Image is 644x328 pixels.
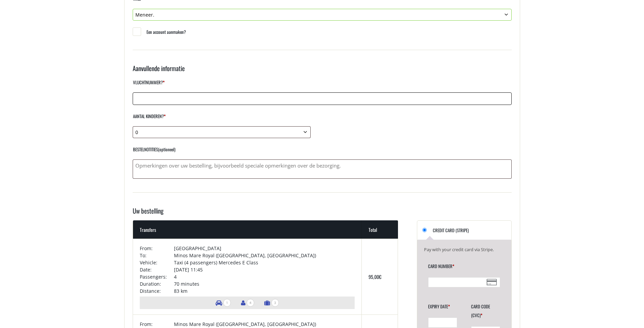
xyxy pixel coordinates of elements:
label: Card Number [428,262,489,276]
font: Vluchtnummer? [133,79,163,86]
li: Number of passengers [238,297,258,309]
iframe: Secure expiration date input frame [430,320,455,326]
input: Voer uw vluchtnummer in [133,92,512,105]
td: 70 minutes [174,280,355,287]
font: (optioneel) [158,146,175,153]
label: Credit Card (Stripe) [433,226,469,240]
th: Transfers [133,220,362,239]
p: Pay with your credit card via Stripe. [424,246,505,253]
td: Vehicle: [140,259,174,266]
td: Date: [140,266,174,273]
span: € [379,273,381,280]
label: Card Code (CVC) [471,302,496,325]
td: Taxi (4 passengers) Mercedes E Class [174,259,355,266]
td: From: [140,321,174,328]
iframe: Secure card number input frame [430,279,498,285]
li: Number of luggage items [261,297,282,309]
td: Passengers: [140,273,174,280]
font: Een account aanmaken? [147,28,186,35]
label: Expiry Date [428,302,453,316]
bdi: 95,00 [369,273,381,280]
span: 1 [223,299,231,307]
td: 83 km [174,287,355,294]
td: From: [140,245,174,252]
td: Minos Mare Royal ([GEOGRAPHIC_DATA], [GEOGRAPHIC_DATA]) [174,252,355,259]
td: 4 [174,273,355,280]
th: Total [362,220,398,239]
span: 3 [271,299,279,307]
td: [GEOGRAPHIC_DATA] [174,245,355,252]
font: Aanvullende informatie [133,63,185,73]
font: Bestelnotities [133,146,158,153]
td: Minos Mare Royal ([GEOGRAPHIC_DATA], [GEOGRAPHIC_DATA]) [174,321,355,328]
td: Duration: [140,280,174,287]
td: Distance: [140,287,174,294]
font: Uw bestelling [133,206,163,215]
font: Aantal kinderen? [133,113,164,119]
td: To: [140,252,174,259]
li: Number of vehicles [212,297,234,309]
span: 4 [247,299,254,307]
td: [DATE] 11:45 [174,266,355,273]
